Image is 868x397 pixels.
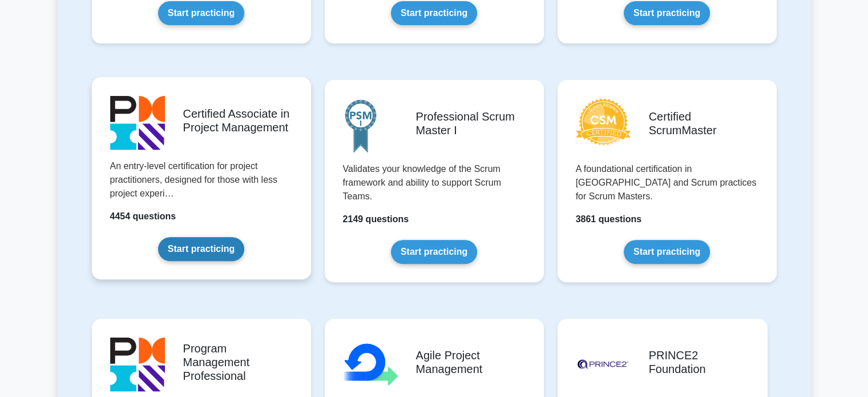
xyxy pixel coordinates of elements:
[624,1,710,25] a: Start practicing
[391,240,477,264] a: Start practicing
[624,240,710,264] a: Start practicing
[158,1,244,25] a: Start practicing
[391,1,477,25] a: Start practicing
[158,237,244,261] a: Start practicing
